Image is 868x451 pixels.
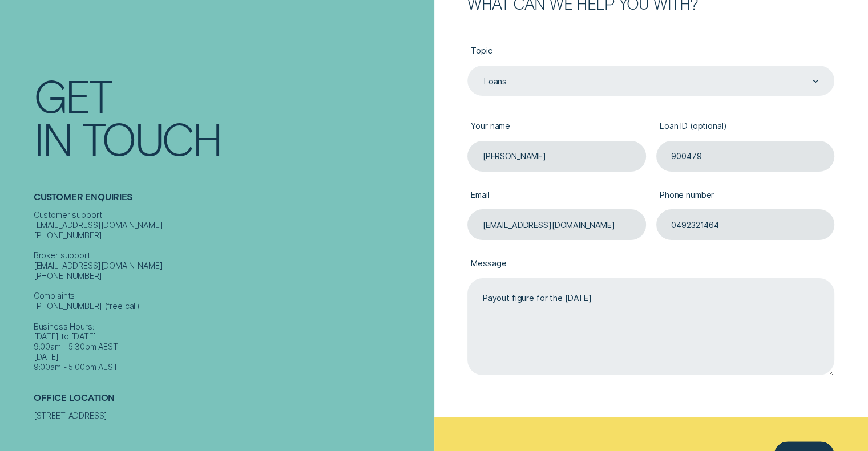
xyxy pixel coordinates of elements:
[34,192,429,210] h2: Customer Enquiries
[656,181,835,209] label: Phone number
[467,113,646,141] label: Your name
[484,76,507,87] div: Loans
[467,278,834,376] textarea: Payout figure for the [DATE]
[467,181,646,209] label: Email
[656,113,835,141] label: Loan ID (optional)
[82,116,221,159] div: Touch
[467,38,834,66] label: Topic
[34,411,429,421] div: [STREET_ADDRESS]
[34,74,429,159] h1: Get In Touch
[34,392,429,411] h2: Office Location
[34,210,429,372] div: Customer support [EMAIL_ADDRESS][DOMAIN_NAME] [PHONE_NUMBER] Broker support [EMAIL_ADDRESS][DOMAI...
[467,250,834,278] label: Message
[34,116,72,159] div: In
[34,74,111,116] div: Get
